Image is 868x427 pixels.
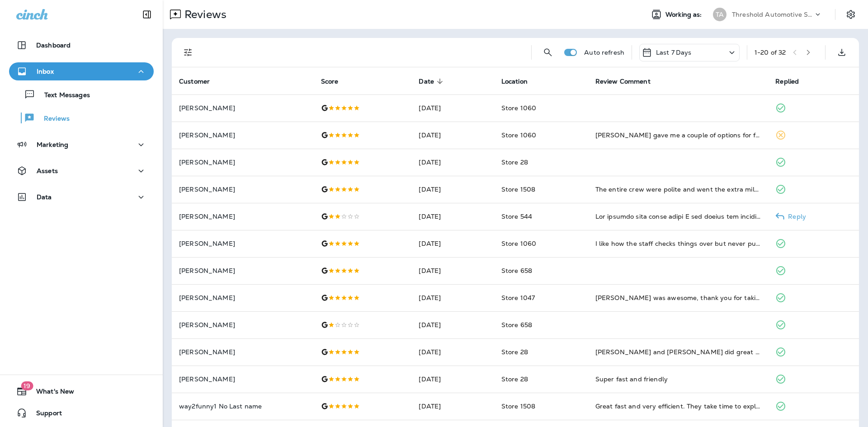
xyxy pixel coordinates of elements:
p: [PERSON_NAME] [179,104,307,112]
span: Store 28 [501,348,528,356]
button: Search Reviews [539,43,557,61]
span: Store 1508 [501,185,535,193]
div: Nate gave me a couple of options for filters and explained the difference. Helpful without being ... [595,131,761,140]
p: Reviews [35,115,70,123]
span: Store 1060 [501,104,536,112]
button: Inbox [9,62,154,80]
span: Customer [179,77,222,85]
td: [DATE] [411,366,494,393]
button: Collapse Sidebar [134,5,160,23]
p: [PERSON_NAME] [179,159,307,166]
span: 19 [21,381,33,390]
p: Data [37,193,52,201]
span: Store 1060 [501,239,536,248]
div: I like how the staff checks things over but never pushes unnecessary extras. That builds trust. [595,239,761,248]
p: [PERSON_NAME] [179,267,307,274]
div: TA [713,8,726,21]
p: way2funny1 No Last name [179,403,307,410]
td: [DATE] [411,311,494,338]
p: [PERSON_NAME] [179,294,307,301]
span: Score [321,77,350,85]
button: Settings [843,6,859,23]
td: [DATE] [411,176,494,203]
button: Filters [179,43,197,61]
td: [DATE] [411,284,494,311]
p: Dashboard [36,42,71,49]
span: Replied [775,78,799,85]
p: Reply [784,213,806,220]
td: [DATE] [411,338,494,366]
div: Great fast and very efficient. They take time to explain and show what was done. They also explai... [595,402,761,411]
div: Brittney was awesome, thank you for taking care of us. She needs a raise. [595,293,761,302]
span: Review Comment [595,78,651,85]
p: Last 7 Days [656,49,692,56]
span: Store 28 [501,375,528,383]
p: [PERSON_NAME] [179,186,307,193]
button: Reviews [9,108,154,127]
div: 1 - 20 of 32 [755,49,786,56]
button: 19What's New [9,382,154,400]
span: Store 28 [501,158,528,166]
span: Store 1508 [501,402,535,410]
button: Data [9,188,154,206]
div: The service went great until I was paying and looked at my paper work and found that they had ent... [595,212,761,221]
span: Score [321,78,339,85]
span: Store 1060 [501,131,536,139]
td: [DATE] [411,94,494,122]
span: Support [27,409,62,420]
span: Store 1047 [501,294,535,302]
span: Date [419,78,434,85]
span: Store 544 [501,212,532,221]
span: Location [501,77,539,85]
td: [DATE] [411,393,494,420]
button: Text Messages [9,85,154,104]
td: [DATE] [411,149,494,176]
div: Super fast and friendly [595,375,761,384]
span: Replied [775,77,811,85]
button: Export as CSV [833,43,851,61]
p: Text Messages [35,91,90,100]
span: Customer [179,78,210,85]
button: Marketing [9,136,154,154]
button: Support [9,404,154,422]
span: Store 658 [501,267,532,275]
p: Assets [37,167,58,174]
p: [PERSON_NAME] [179,213,307,220]
button: Dashboard [9,36,154,54]
p: [PERSON_NAME] [179,321,307,328]
span: Date [419,77,446,85]
button: Assets [9,162,154,180]
span: Review Comment [595,77,662,85]
span: Store 658 [501,321,532,329]
div: The entire crew were polite and went the extra mile! Thanks you guys, I'll be coming back!! [595,185,761,194]
td: [DATE] [411,122,494,149]
p: Threshold Automotive Service dba Grease Monkey [732,11,813,18]
span: What's New [27,388,74,399]
td: [DATE] [411,257,494,284]
span: Location [501,78,528,85]
p: [PERSON_NAME] [179,348,307,356]
p: [PERSON_NAME] [179,375,307,383]
p: Marketing [37,141,68,148]
td: [DATE] [411,230,494,257]
div: Jared and Danny did great work on my Jeep [595,347,761,357]
p: [PERSON_NAME] [179,131,307,139]
p: [PERSON_NAME] [179,240,307,247]
p: Inbox [37,68,54,75]
td: [DATE] [411,203,494,230]
p: Auto refresh [584,49,624,56]
span: Working as: [665,11,704,19]
p: Reviews [181,8,226,21]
